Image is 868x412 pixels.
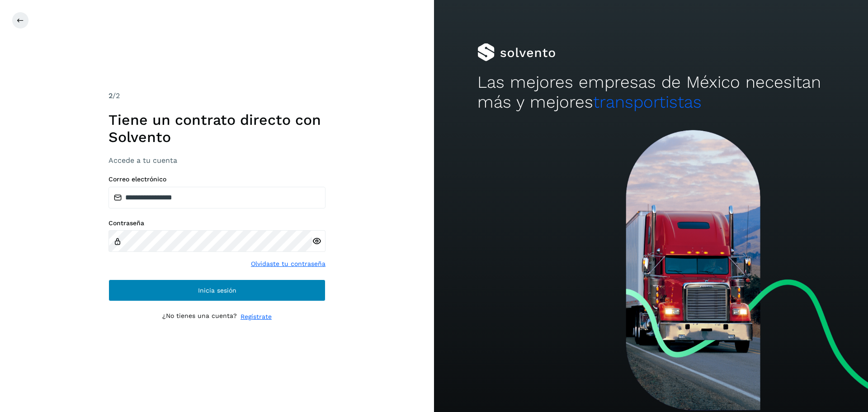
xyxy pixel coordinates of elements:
[108,175,325,183] label: Correo electrónico
[108,219,325,227] label: Contraseña
[251,259,325,269] a: Olvidaste tu contraseña
[477,72,825,113] h2: Las mejores empresas de México necesitan más y mejores
[108,279,325,301] button: Inicia sesión
[593,92,702,112] span: transportistas
[162,312,237,322] p: ¿No tienes una cuenta?
[198,287,236,294] span: Inicia sesión
[241,312,272,322] a: Regístrate
[108,156,325,165] h3: Accede a tu cuenta
[108,90,325,101] div: /2
[108,91,113,100] span: 2
[108,111,325,146] h1: Tiene un contrato directo con Solvento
